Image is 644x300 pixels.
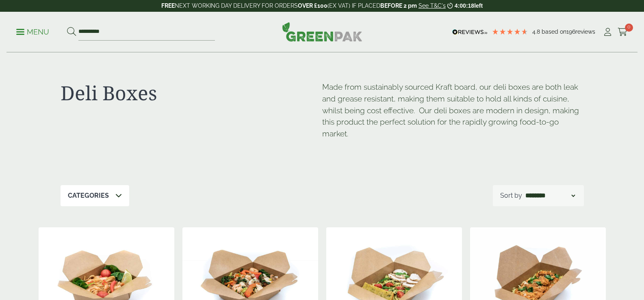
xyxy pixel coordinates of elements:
strong: OVER £100 [298,2,327,9]
p: Made from sustainably sourced Kraft board, our deli boxes are both leak and grease resistant, mak... [322,81,584,140]
p: Categories [68,191,109,201]
a: 0 [618,26,628,38]
span: left [474,2,483,9]
p: Menu [16,27,49,37]
i: Cart [618,28,628,36]
span: reviews [575,28,595,35]
img: REVIEWS.io [452,29,488,35]
select: Shop order [524,191,577,201]
img: GreenPak Supplies [282,22,362,41]
strong: BEFORE 2 pm [380,2,417,9]
i: My Account [603,28,613,36]
span: 4:00:18 [455,2,474,9]
a: See T&C's [418,2,446,9]
span: 4.8 [532,28,542,35]
span: 196 [566,28,575,35]
p: Sort by [500,191,522,201]
a: Menu [16,27,49,35]
span: Based on [542,28,566,35]
span: 0 [625,24,633,32]
strong: FREE [161,2,175,9]
div: 4.79 Stars [492,28,528,35]
h1: Deli Boxes [61,81,322,105]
